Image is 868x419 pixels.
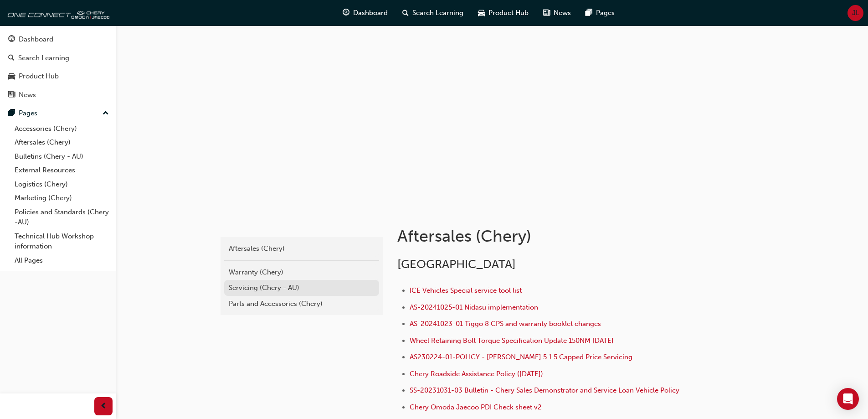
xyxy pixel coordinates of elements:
a: Marketing (Chery) [11,191,113,205]
div: News [19,90,36,100]
span: pages-icon [586,7,592,19]
span: guage-icon [343,7,349,19]
span: News [554,8,571,18]
a: Warranty (Chery) [224,264,379,280]
h1: Aftersales (Chery) [397,226,696,246]
span: news-icon [543,7,550,19]
span: Search Learning [412,8,463,18]
span: car-icon [478,7,485,19]
a: Logistics (Chery) [11,177,113,191]
span: guage-icon [8,36,15,44]
a: AS-20241025-01 Nidasu implementation [410,303,538,311]
button: DashboardSearch LearningProduct HubNews [4,29,113,105]
a: Policies and Standards (Chery -AU) [11,205,113,229]
button: Pages [4,105,113,122]
div: Aftersales (Chery) [229,243,375,254]
a: car-iconProduct Hub [471,4,536,22]
div: Product Hub [19,71,59,82]
span: JL [852,8,859,18]
a: Aftersales (Chery) [11,135,113,150]
a: news-iconNews [536,4,578,22]
a: Accessories (Chery) [11,122,113,136]
div: Parts and Accessories (Chery) [229,299,375,309]
span: search-icon [402,7,409,19]
a: ICE Vehicles Special service tool list [410,286,522,295]
a: Aftersales (Chery) [224,241,379,257]
a: AS230224-01-POLICY - [PERSON_NAME] 5 1.5 Capped Price Servicing [410,353,632,361]
a: SS-20231031-03 Bulletin - Chery Sales Demonstrator and Service Loan Vehicle Policy [410,386,679,394]
div: Search Learning [18,53,69,63]
a: News [4,87,113,103]
a: pages-iconPages [578,4,622,22]
a: search-iconSearch Learning [395,4,471,22]
a: External Resources [11,163,113,177]
span: Dashboard [353,8,388,18]
span: up-icon [103,108,109,119]
div: Open Intercom Messenger [837,388,859,410]
a: All Pages [11,253,113,268]
a: AS-20241023-01 Tiggo 8 CPS and warranty booklet changes [410,320,601,328]
span: car-icon [8,72,15,81]
span: search-icon [8,54,15,62]
span: Product Hub [488,8,529,18]
span: pages-icon [8,109,15,118]
span: [GEOGRAPHIC_DATA] [397,257,516,271]
span: prev-icon [100,401,107,412]
a: guage-iconDashboard [335,4,395,22]
a: Search Learning [4,50,113,67]
button: JL [847,5,863,21]
a: Wheel Retaining Bolt Torque Specification Update 150NM [DATE] [410,336,614,345]
a: Technical Hub Workshop information [11,229,113,253]
span: Pages [596,8,615,18]
a: Dashboard [4,31,113,48]
div: Pages [19,108,37,119]
a: Chery Roadside Assistance Policy ([DATE]) [410,370,543,378]
a: Servicing (Chery - AU) [224,280,379,296]
a: Product Hub [4,68,113,85]
div: Servicing (Chery - AU) [229,283,375,293]
img: oneconnect [5,4,109,22]
span: news-icon [8,91,15,99]
a: Bulletins (Chery - AU) [11,150,113,164]
a: Chery Omoda Jaecoo PDI Check sheet v2 [410,403,542,411]
div: Dashboard [19,34,53,45]
a: Parts and Accessories (Chery) [224,296,379,312]
div: Warranty (Chery) [229,267,375,278]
